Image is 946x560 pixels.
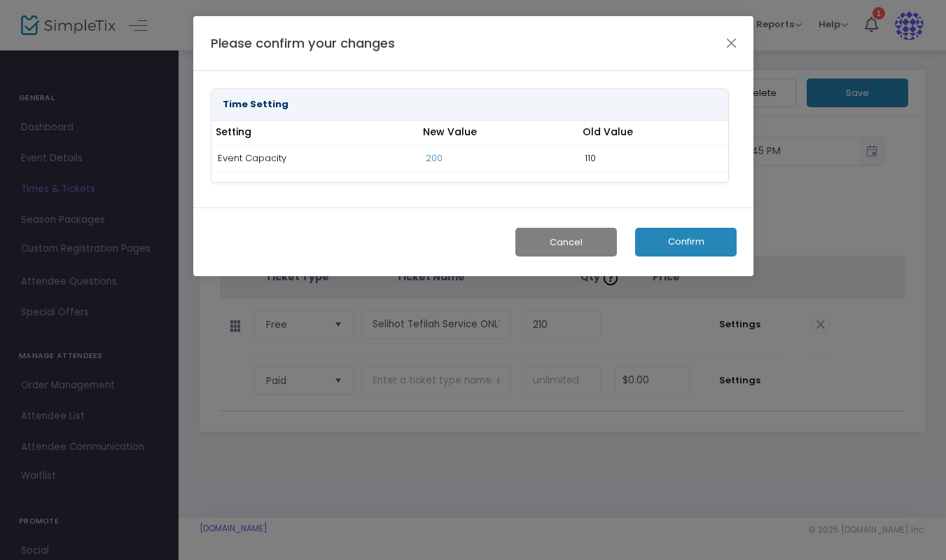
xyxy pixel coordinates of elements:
[223,97,288,111] strong: Time Setting
[419,121,578,145] th: New Value
[722,34,740,52] button: Close
[578,144,728,172] td: 110
[211,34,395,53] h4: Please confirm your changes
[211,144,419,172] td: Event Capacity
[515,228,617,257] button: Cancel
[211,121,419,145] th: Setting
[419,144,578,172] td: 200
[635,228,737,257] button: Confirm
[578,121,728,145] th: Old Value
